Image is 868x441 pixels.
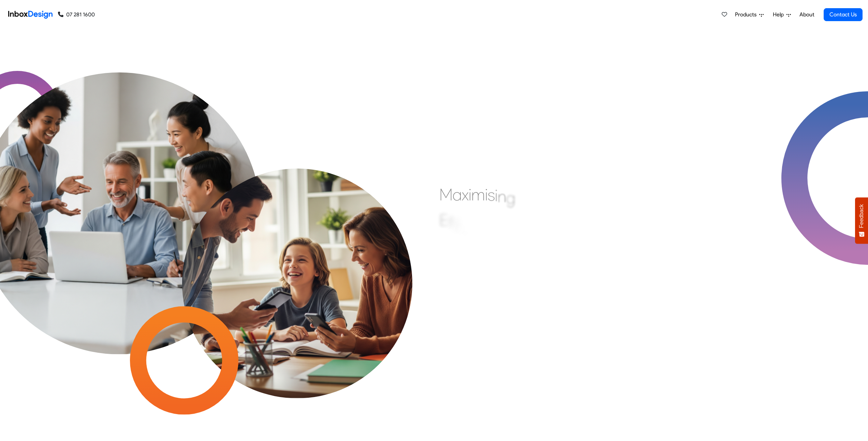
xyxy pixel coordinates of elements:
[58,11,95,19] a: 07 281 1600
[469,184,471,205] div: i
[439,184,453,205] div: M
[498,186,506,207] div: n
[488,184,495,205] div: s
[462,184,469,205] div: x
[797,8,816,21] a: About
[735,11,759,19] span: Products
[824,8,863,21] a: Contact Us
[732,8,766,21] a: Products
[506,187,515,208] div: g
[439,184,605,287] div: Maximising Efficient & Engagement, Connecting Schools, Families, and Students.
[453,215,459,235] div: f
[459,218,461,238] div: i
[153,111,441,398] img: parents_with_child.png
[773,11,786,19] span: Help
[770,8,794,21] a: Help
[448,212,453,232] div: f
[855,197,868,244] button: Feedback - Show survey
[858,204,865,228] span: Feedback
[485,184,488,205] div: i
[471,184,485,205] div: m
[439,210,448,230] div: E
[461,221,470,242] div: c
[453,184,462,205] div: a
[495,185,498,206] div: i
